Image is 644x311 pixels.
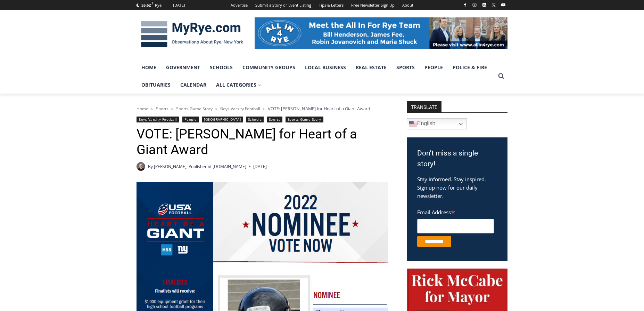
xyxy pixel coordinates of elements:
[268,105,370,112] span: VOTE: [PERSON_NAME] for Heart of a Giant Award
[151,106,153,111] span: >
[137,59,161,76] a: Home
[407,118,467,129] a: English
[499,1,507,9] a: YouTube
[495,70,507,82] button: View Search Form
[211,76,266,94] a: All Categories
[173,2,185,8] div: [DATE]
[137,126,388,158] h1: VOTE: [PERSON_NAME] for Heart of a Giant Award
[141,2,151,8] span: 55.62
[137,105,388,112] nav: Breadcrumbs
[137,59,495,94] nav: Primary Navigation
[205,59,238,76] a: Schools
[470,1,479,9] a: Instagram
[137,162,145,171] a: Author image
[253,163,267,170] time: [DATE]
[156,106,168,112] a: Sports
[171,106,173,111] span: >
[175,76,211,94] a: Calendar
[215,106,217,111] span: >
[267,117,282,122] a: Sports
[300,59,351,76] a: Local Business
[420,59,448,76] a: People
[152,1,153,5] span: F
[154,164,246,169] a: [PERSON_NAME], Publisher of [DOMAIN_NAME]
[246,117,264,122] a: Schools
[255,17,507,49] img: All in for Rye
[137,117,179,122] a: Boys Varsity Football
[407,101,441,112] strong: TRANSLATE
[137,16,248,53] img: MyRye.com
[417,175,497,200] p: Stay informed. Stay inspired. Sign up now for our daily newsletter.
[409,120,417,128] img: en
[286,117,323,122] a: Sports Game Story
[137,76,175,94] a: Obituaries
[480,1,488,9] a: Linkedin
[417,205,494,218] label: Email Address
[489,1,498,9] a: X
[448,59,492,76] a: Police & Fire
[202,117,243,122] a: [GEOGRAPHIC_DATA]
[461,1,469,9] a: Facebook
[220,106,260,112] a: Boys Varsity Football
[182,117,199,122] a: People
[417,148,497,170] h3: Don't miss a single story!
[391,59,420,76] a: Sports
[148,163,153,170] span: By
[155,2,162,8] div: Rye
[263,106,265,111] span: >
[161,59,205,76] a: Government
[238,59,300,76] a: Community Groups
[351,59,391,76] a: Real Estate
[216,81,261,89] span: All Categories
[137,106,148,112] a: Home
[176,106,213,112] a: Sports Game Story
